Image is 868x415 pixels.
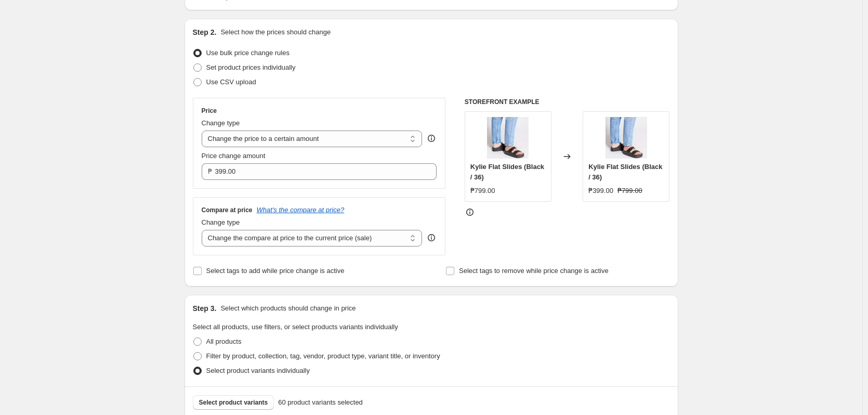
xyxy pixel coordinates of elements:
span: Change type [202,218,240,226]
strike: ₱799.00 [617,186,642,196]
span: Use CSV upload [206,78,256,86]
h3: Price [202,107,217,115]
button: What's the compare at price? [257,206,345,214]
p: Select how the prices should change [220,27,331,37]
span: Kylie Flat Slides (Black / 36) [588,163,662,181]
h6: STOREFRONT EXAMPLE [465,98,670,106]
img: Kylie_Black_5_80x.jpg [606,117,647,159]
span: Filter by product, collection, tag, vendor, product type, variant title, or inventory [206,352,440,360]
span: Change type [202,119,240,127]
span: Use bulk price change rules [206,49,290,57]
div: help [426,133,437,144]
div: ₱399.00 [588,186,613,196]
input: 80.00 [215,163,422,180]
span: Select product variants [199,398,268,407]
span: Select tags to remove while price change is active [459,267,609,275]
p: Select which products should change in price [220,303,356,314]
span: All products [206,338,242,345]
span: Select product variants individually [206,367,310,374]
span: Select tags to add while price change is active [206,267,345,275]
h3: Compare at price [202,206,253,214]
span: 60 product variants selected [278,397,363,408]
div: ₱799.00 [470,186,495,196]
button: Select product variants [193,395,274,410]
span: ₱ [208,167,212,175]
div: help [426,232,437,243]
h2: Step 2. [193,27,217,37]
img: Kylie_Black_5_80x.jpg [487,117,529,159]
span: Select all products, use filters, or select products variants individually [193,323,398,331]
span: Kylie Flat Slides (Black / 36) [470,163,544,181]
span: Price change amount [202,152,266,160]
h2: Step 3. [193,303,217,314]
span: Set product prices individually [206,63,296,71]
